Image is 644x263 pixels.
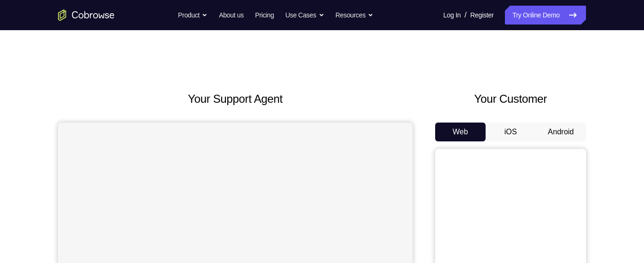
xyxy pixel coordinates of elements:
[486,123,536,141] button: iOS
[178,6,208,25] button: Product
[435,123,486,141] button: Web
[435,90,586,107] h2: Your Customer
[536,123,586,141] button: Android
[58,9,115,21] a: Go to the home page
[285,6,324,25] button: Use Cases
[505,6,586,25] a: Try Online Demo
[219,6,243,25] a: About us
[255,6,274,25] a: Pricing
[471,6,494,25] a: Register
[443,6,461,25] a: Log In
[336,6,374,25] button: Resources
[58,90,413,107] h2: Your Support Agent
[464,9,466,21] span: /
